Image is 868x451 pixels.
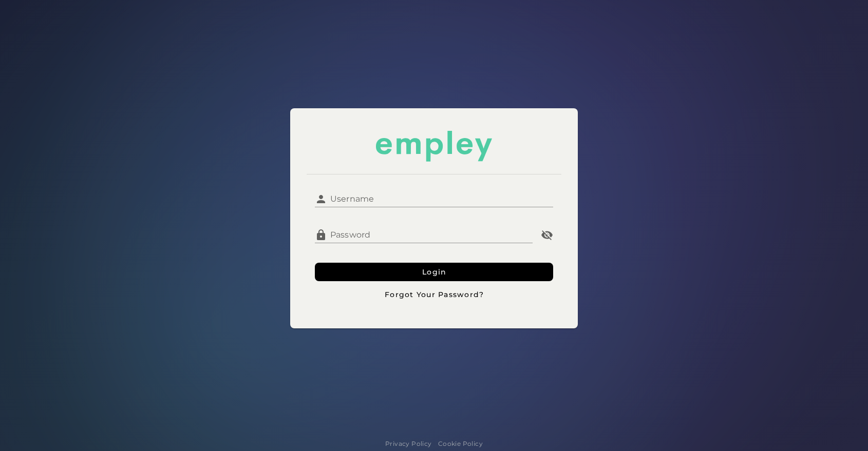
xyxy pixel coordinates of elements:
[438,439,483,449] a: Cookie Policy
[315,263,553,281] button: Login
[541,229,553,241] i: Password appended action
[422,267,447,277] span: Login
[385,439,432,449] a: Privacy Policy
[384,290,484,299] span: Forgot Your Password?
[315,285,553,304] button: Forgot Your Password?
